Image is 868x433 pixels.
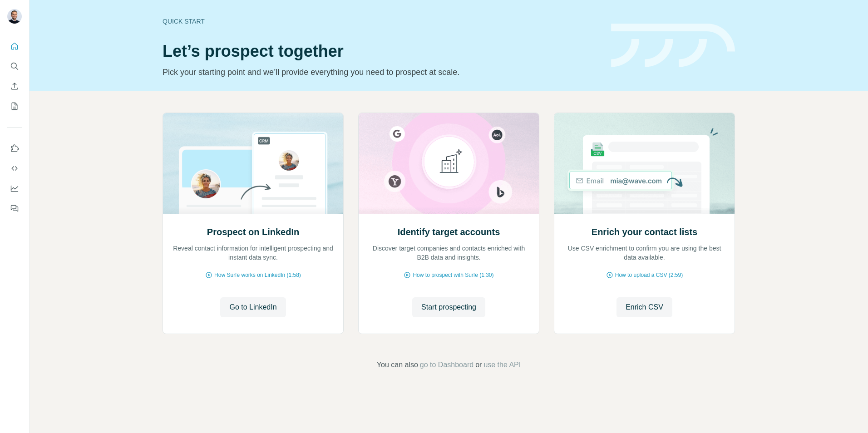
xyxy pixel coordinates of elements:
span: How to upload a CSV (2:59) [615,271,683,279]
span: How Surfe works on LinkedIn (1:58) [214,271,301,279]
p: Reveal contact information for intelligent prospecting and instant data sync. [172,244,334,262]
button: Start prospecting [412,297,485,317]
button: Enrich CSV [7,78,22,94]
img: Prospect on LinkedIn [163,113,344,214]
span: You can also [377,359,418,370]
button: Use Surfe API [7,160,22,177]
span: Start prospecting [421,302,476,313]
button: Quick start [7,38,22,54]
img: Enrich your contact lists [554,113,735,214]
img: banner [611,24,735,68]
button: Search [7,58,22,74]
button: Enrich CSV [616,297,672,317]
img: Identify target accounts [358,113,539,214]
img: Avatar [7,9,22,24]
span: or [475,359,482,370]
span: How to prospect with Surfe (1:30) [413,271,493,279]
button: go to Dashboard [420,359,473,370]
div: Quick start [163,17,600,26]
p: Use CSV enrichment to confirm you are using the best data available. [563,244,725,262]
span: Go to LinkedIn [229,302,276,313]
h2: Enrich your contact lists [592,226,697,238]
button: Feedback [7,200,22,216]
p: Discover target companies and contacts enriched with B2B data and insights. [368,244,530,262]
h1: Let’s prospect together [163,42,600,60]
span: Enrich CSV [626,302,663,313]
button: Use Surfe on LinkedIn [7,140,22,157]
h2: Identify target accounts [398,226,500,238]
h2: Prospect on LinkedIn [207,226,299,238]
p: Pick your starting point and we’ll provide everything you need to prospect at scale. [163,66,600,79]
button: Go to LinkedIn [220,297,286,317]
button: My lists [7,98,22,114]
button: Dashboard [7,180,22,197]
button: use the API [483,359,521,370]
